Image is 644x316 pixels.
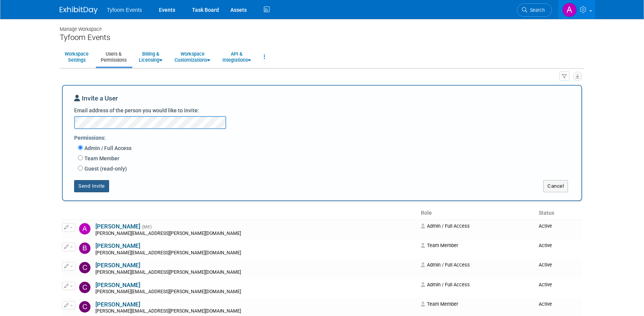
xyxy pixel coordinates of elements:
div: Manage Workspace [60,19,584,33]
span: Active [539,223,552,229]
th: Role [418,207,536,220]
div: [PERSON_NAME][EMAIL_ADDRESS][PERSON_NAME][DOMAIN_NAME] [95,289,416,295]
img: Chris Walker [79,262,90,273]
a: Billing &Licensing [134,48,167,66]
a: [PERSON_NAME] [95,262,140,269]
a: [PERSON_NAME] [95,301,140,308]
div: Tyfoom Events [60,33,584,42]
button: Send Invite [74,180,109,192]
label: Team Member [83,155,119,162]
span: Admin / Full Access [421,262,470,268]
span: Active [539,243,552,248]
a: Users &Permissions [96,48,132,66]
span: Tyfoom Events [107,7,142,13]
a: WorkspaceSettings [60,48,94,66]
button: Cancel [543,180,568,192]
span: Active [539,262,552,268]
div: [PERSON_NAME][EMAIL_ADDRESS][PERSON_NAME][DOMAIN_NAME] [95,231,416,237]
span: Admin / Full Access [421,223,470,229]
label: Guest (read-only) [83,165,127,172]
div: [PERSON_NAME][EMAIL_ADDRESS][PERSON_NAME][DOMAIN_NAME] [95,270,416,276]
span: Search [527,7,545,13]
label: Admin / Full Access [83,144,132,152]
span: Team Member [421,243,458,248]
a: [PERSON_NAME] [95,282,140,289]
img: Angie Nichols [562,3,577,17]
span: (Me) [142,224,152,230]
span: Active [539,282,552,287]
label: Email address of the person you would like to invite: [74,107,199,114]
img: Brandon Nelson [79,243,90,254]
img: ExhibitDay [60,6,98,14]
span: Admin / Full Access [421,282,470,287]
a: [PERSON_NAME] [95,243,140,249]
a: [PERSON_NAME] [95,223,140,230]
div: [PERSON_NAME][EMAIL_ADDRESS][PERSON_NAME][DOMAIN_NAME] [95,308,416,314]
img: Angie Nichols [79,223,90,235]
img: Corbin Nelson [79,301,90,313]
img: Colin Moses [79,282,90,293]
th: Status [536,207,582,220]
div: Invite a User [74,94,570,107]
a: API &Integrations [217,48,256,66]
a: WorkspaceCustomizations [170,48,215,66]
span: Team Member [421,301,458,307]
div: Permissions: [74,131,576,144]
div: [PERSON_NAME][EMAIL_ADDRESS][PERSON_NAME][DOMAIN_NAME] [95,250,416,256]
a: Search [517,3,552,17]
span: Active [539,301,552,307]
